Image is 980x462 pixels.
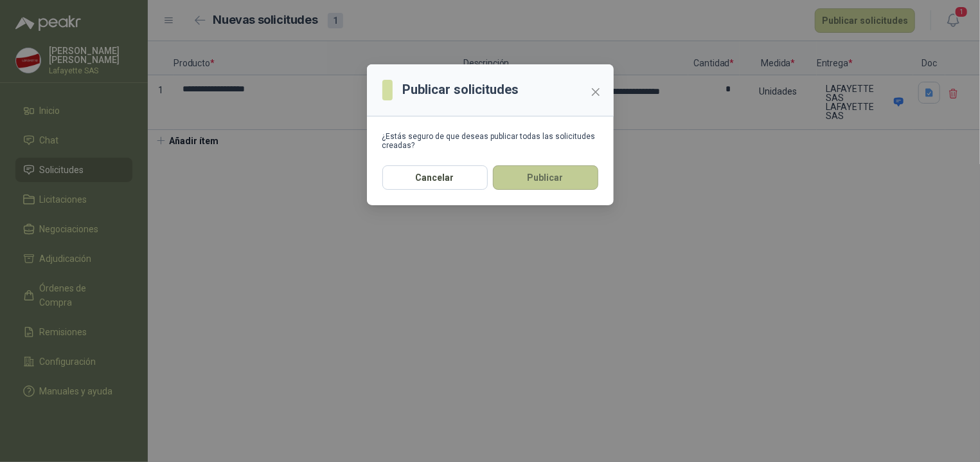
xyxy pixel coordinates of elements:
[403,80,519,100] h3: Publicar solicitudes
[382,132,598,150] div: ¿Estás seguro de que deseas publicar todas las solicitudes creadas?
[382,165,488,190] button: Cancelar
[493,165,598,190] button: Publicar
[591,87,601,97] span: close
[585,82,606,102] button: Close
